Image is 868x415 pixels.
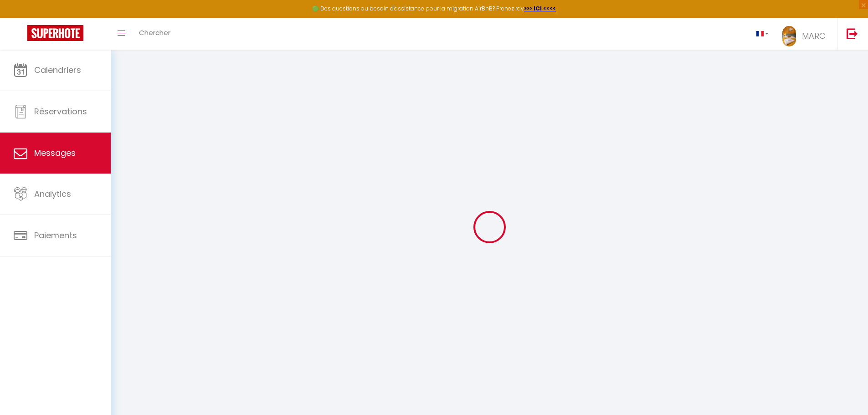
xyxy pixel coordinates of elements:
span: Messages [34,147,76,159]
a: >>> ICI <<<< [524,5,556,12]
img: Super Booking [27,25,83,41]
img: logout [847,28,858,39]
span: Analytics [34,188,71,200]
span: Réservations [34,106,87,117]
a: Chercher [132,18,177,50]
img: ... [782,26,796,46]
span: Paiements [34,230,77,241]
span: Chercher [139,28,170,37]
a: ... MARC [776,18,837,50]
span: Calendriers [34,64,81,76]
span: MARC [802,30,826,41]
